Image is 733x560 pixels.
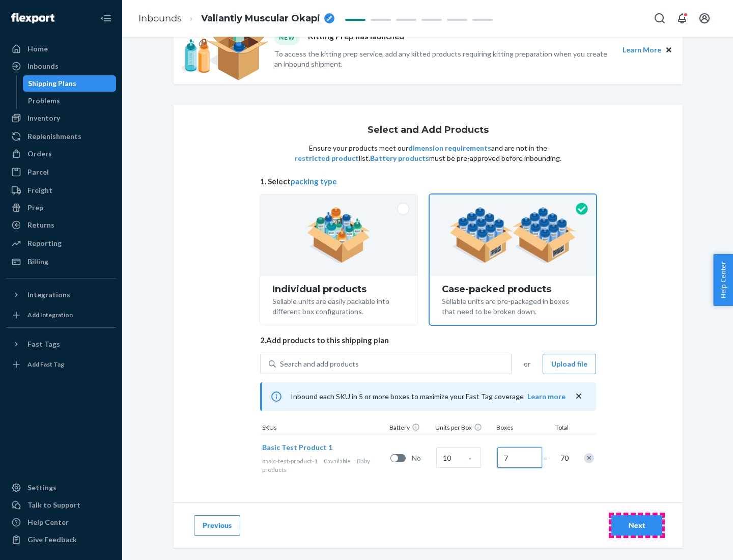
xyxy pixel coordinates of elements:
[6,480,116,496] a: Settings
[27,517,69,527] div: Help Center
[23,75,117,92] a: Shipping Plans
[6,146,116,162] a: Orders
[442,294,584,317] div: Sellable units are pre-packaged in boxes that need to be broken down.
[28,78,76,89] div: Shipping Plans
[574,391,584,402] button: close
[611,515,662,536] button: Next
[6,58,116,74] a: Inbounds
[387,423,433,434] div: Battery
[27,131,81,142] div: Replenishments
[262,443,332,452] span: Basic Test Product 1
[6,336,116,352] button: Fast Tags
[27,360,64,369] div: Add Fast Tag
[23,93,117,109] a: Problems
[27,257,48,267] div: Billing
[294,143,562,163] p: Ensure your products meet our and are not in the list. must be pre-approved before inbounding.
[28,96,60,106] div: Problems
[27,311,73,319] div: Add Integration
[6,110,116,126] a: Inventory
[412,453,432,463] span: No
[6,356,116,373] a: Add Fast Tag
[433,423,494,434] div: Units per Box
[96,8,116,29] button: Close Navigation
[260,382,596,411] div: Inbound each SKU in 5 or more boxes to maximize your Fast Tag coverage
[368,125,489,135] h1: Select and Add Products
[6,128,116,145] a: Replenishments
[6,41,116,57] a: Home
[672,8,692,29] button: Open notifications
[584,453,594,463] div: Remove Item
[274,49,613,69] p: To access the kitting prep service, add any kitted products requiring kitting preparation when yo...
[524,359,530,369] span: or
[497,447,542,468] input: Number of boxes
[260,335,596,346] span: 2. Add products to this shipping plan
[543,354,596,374] button: Upload file
[449,207,576,263] img: case-pack.59cecea509d18c883b923b81aeac6d0b.png
[262,457,318,465] span: basic-test-product-1
[494,423,545,434] div: Boxes
[6,514,116,530] a: Help Center
[6,287,116,303] button: Integrations
[274,31,300,44] div: NEW
[27,238,62,248] div: Reporting
[663,44,674,55] button: Close
[291,176,337,187] button: packing type
[262,442,332,453] button: Basic Test Product 1
[27,220,54,230] div: Returns
[27,500,80,510] div: Talk to Support
[623,44,661,55] button: Learn More
[27,203,43,213] div: Prep
[201,12,320,25] span: Valiantly Muscular Okapi
[272,294,405,317] div: Sellable units are easily packable into different box configurations.
[6,235,116,251] a: Reporting
[27,290,70,300] div: Integrations
[6,217,116,233] a: Returns
[272,284,405,294] div: Individual products
[138,13,182,24] a: Inbounds
[130,4,343,34] ol: breadcrumbs
[436,447,481,468] input: Case Quantity
[6,164,116,180] a: Parcel
[308,31,404,44] p: Kitting Prep has launched
[27,185,52,195] div: Freight
[11,13,54,23] img: Flexport logo
[260,176,596,187] span: 1. Select
[27,167,49,177] div: Parcel
[6,254,116,270] a: Billing
[307,207,371,263] img: individual-pack.facf35554cb0f1810c75b2bd6df2d64e.png
[262,457,386,474] div: Baby products
[27,44,48,54] div: Home
[260,423,387,434] div: SKUs
[543,453,553,463] span: =
[6,182,116,199] a: Freight
[6,497,116,513] a: Talk to Support
[558,453,569,463] span: 70
[27,149,52,159] div: Orders
[694,8,715,29] button: Open account menu
[545,423,571,434] div: Total
[194,515,240,536] button: Previous
[370,153,429,163] button: Battery products
[527,391,566,402] button: Learn more
[713,254,733,306] button: Help Center
[6,200,116,216] a: Prep
[295,153,359,163] button: restricted product
[27,61,59,71] div: Inbounds
[408,143,491,153] button: dimension requirements
[27,483,57,493] div: Settings
[650,8,670,29] button: Open Search Box
[442,284,584,294] div: Case-packed products
[6,531,116,548] button: Give Feedback
[27,535,77,545] div: Give Feedback
[27,113,60,123] div: Inventory
[280,359,359,369] div: Search and add products
[6,307,116,323] a: Add Integration
[620,520,654,530] div: Next
[324,457,351,465] span: 0 available
[27,339,60,349] div: Fast Tags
